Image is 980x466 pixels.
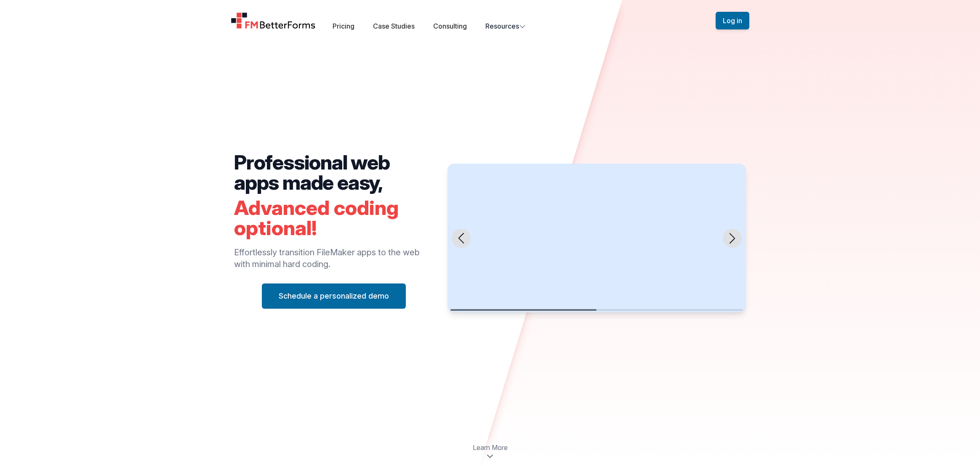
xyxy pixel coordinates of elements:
h2: Professional web apps made easy, [234,152,434,193]
span: Learn More [473,442,508,453]
h2: Advanced coding optional! [234,198,434,238]
button: Log in [716,12,749,29]
a: Consulting [433,22,467,30]
p: Effortlessly transition FileMaker apps to the web with minimal hard coding. [234,246,434,270]
button: Resources [485,21,526,31]
a: Case Studies [373,22,415,30]
a: Pricing [333,22,354,30]
swiper-slide: 1 / 2 [447,164,746,313]
a: Home [231,12,316,29]
nav: Global [221,10,759,31]
button: Schedule a personalized demo [262,283,406,309]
